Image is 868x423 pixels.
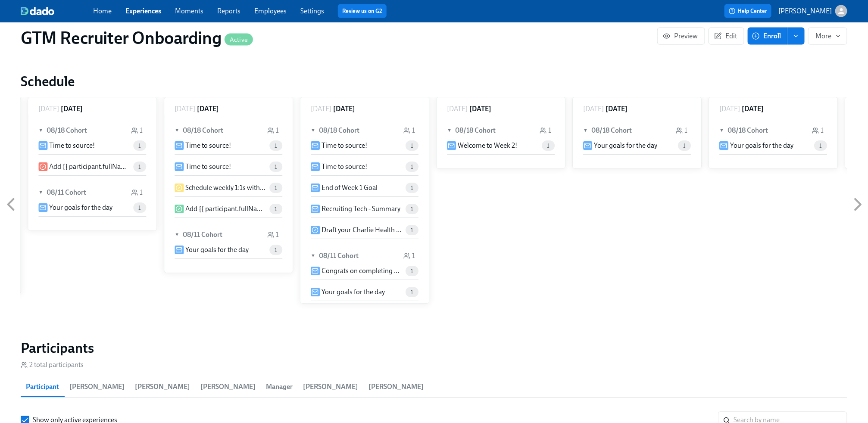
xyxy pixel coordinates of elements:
[447,104,468,114] p: [DATE]
[406,227,418,233] span: 1
[406,206,418,212] span: 1
[406,143,418,149] span: 1
[787,28,805,45] button: enroll
[606,104,628,114] h6: [DATE]
[133,205,146,211] span: 1
[342,7,382,16] a: Review us on G2
[403,126,415,135] div: 1
[38,188,44,197] span: ▼
[133,164,146,170] span: 1
[175,104,195,114] p: [DATE]
[730,141,793,150] p: Your goals for the day
[322,162,367,171] p: Time to source!
[61,104,83,114] h6: [DATE]
[183,230,222,239] h6: 08/11 Cohort
[406,268,418,274] span: 1
[406,164,418,170] span: 1
[814,143,827,149] span: 1
[38,104,59,114] p: [DATE]
[197,104,219,114] h6: [DATE]
[21,7,93,16] a: dado
[49,141,95,150] p: Time to source!
[225,37,253,43] span: Active
[657,28,705,45] button: Preview
[303,381,358,393] span: [PERSON_NAME]
[368,381,424,393] span: [PERSON_NAME]
[175,7,203,15] a: Moments
[135,381,190,393] span: [PERSON_NAME]
[729,7,767,16] span: Help Center
[311,126,317,135] span: ▼
[47,126,87,135] h6: 08/18 Cohort
[125,7,161,15] a: Experiences
[47,188,86,197] h6: 08/11 Cohort
[254,7,287,15] a: Employees
[185,204,266,214] p: Add {{ participant.fullName }} to Monthly All Hands
[594,141,657,150] p: Your goals for the day
[185,183,266,193] p: Schedule weekly 1:1s with {{ participant.fullName }}
[808,28,847,45] button: More
[269,164,282,170] span: 1
[469,104,491,114] h6: [DATE]
[403,251,415,261] div: 1
[322,287,385,297] p: Your goals for the day
[583,126,589,135] span: ▼
[754,32,781,40] span: Enroll
[175,230,181,239] span: ▼
[540,126,551,135] div: 1
[322,141,367,150] p: Time to source!
[131,126,143,135] div: 1
[778,6,832,16] p: [PERSON_NAME]
[716,32,737,40] span: Edit
[319,251,359,261] h6: 08/11 Cohort
[49,203,112,212] p: Your goals for the day
[812,126,824,135] div: 1
[591,126,632,135] h6: 08/18 Cohort
[269,247,282,253] span: 1
[719,104,740,114] p: [DATE]
[748,28,787,45] button: Enroll
[724,4,771,18] button: Help Center
[319,126,359,135] h6: 08/18 Cohort
[269,206,282,212] span: 1
[678,143,691,149] span: 1
[322,204,400,214] p: Recruiting Tech - Summary
[133,143,146,149] span: 1
[709,28,744,45] button: Edit
[266,381,293,393] span: Manager
[665,32,698,40] span: Preview
[185,245,249,255] p: Your goals for the day
[583,104,604,114] p: [DATE]
[21,7,54,16] img: dado
[175,126,181,135] span: ▼
[322,225,402,235] p: Draft your Charlie Health Pitch
[815,32,840,40] span: More
[300,7,324,15] a: Settings
[21,340,847,357] h2: Participants
[185,162,231,171] p: Time to source!
[311,251,317,261] span: ▼
[267,126,279,135] div: 1
[455,126,496,135] h6: 08/18 Cohort
[69,381,125,393] span: [PERSON_NAME]
[200,381,256,393] span: [PERSON_NAME]
[322,266,402,276] p: Congrats on completing Week 2!
[267,230,279,239] div: 1
[185,141,231,150] p: Time to source!
[727,126,768,135] h6: 08/18 Cohort
[21,361,84,370] div: 2 total participants
[131,188,143,197] div: 1
[26,381,59,393] span: Participant
[269,143,282,149] span: 1
[311,104,331,114] p: [DATE]
[406,289,418,295] span: 1
[742,104,764,114] h6: [DATE]
[322,183,378,193] p: End of Week 1 Goal
[93,7,112,15] a: Home
[38,126,44,135] span: ▼
[49,162,130,171] p: Add {{ participant.fullName }} to 1:1 list
[458,141,517,150] p: Welcome to Week 2!
[183,126,223,135] h6: 08/18 Cohort
[778,5,847,17] button: [PERSON_NAME]
[447,126,453,135] span: ▼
